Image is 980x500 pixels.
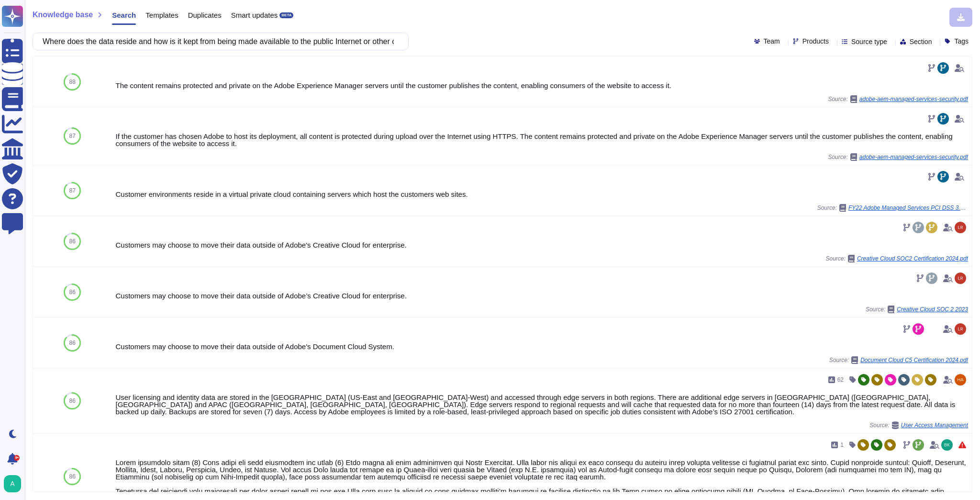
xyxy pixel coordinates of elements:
span: Source: [869,421,968,429]
span: 86 [69,340,76,346]
img: user [4,475,21,492]
div: 9+ [14,455,20,461]
span: User Access Management [901,422,968,428]
span: FY22 Adobe Managed Services PCI DSS 3.2.1 AOC.pdf [848,205,968,211]
div: BETA [279,12,293,18]
span: 86 [69,239,76,244]
span: Source: [866,306,968,313]
span: Source: [826,255,968,262]
img: user [955,273,966,284]
span: Source type [851,38,887,45]
span: 1 [840,442,844,448]
span: Creative Cloud SOC 2 2023 [897,307,968,312]
div: Customers may choose to move their data outside of Adobe’s Creative Cloud for enterprise. [115,292,968,299]
span: Source: [828,153,968,161]
span: 86 [69,289,76,295]
span: Source: [829,356,968,364]
span: Smart updates [231,11,278,19]
span: adobe-aem-managed-services-security.pdf [859,154,968,160]
span: Tags [954,38,969,45]
span: Team [764,38,780,45]
span: 62 [837,377,844,383]
span: Search [112,11,136,19]
span: 87 [69,133,76,139]
button: user [2,473,28,494]
div: Customers may choose to move their data outside of Adobe's Creative Cloud for enterprise. [115,241,968,249]
span: Knowledge base [33,11,93,19]
span: Templates [145,11,178,19]
span: 87 [69,188,76,193]
span: Creative Cloud SOC2 Certification 2024.pdf [857,256,968,261]
div: The content remains protected and private on the Adobe Experience Manager servers until the custo... [115,82,968,89]
span: adobe-aem-managed-services-security.pdf [859,96,968,102]
span: Products [802,38,829,45]
span: Section [910,38,932,45]
span: 88 [69,79,76,85]
div: Customers may choose to move their data outside of Adobe's Document Cloud System. [115,343,968,350]
img: user [955,222,966,233]
input: Search a question or template... [38,33,399,50]
img: user [955,374,966,386]
img: user [955,323,966,335]
span: Duplicates [188,11,222,19]
div: User licensing and identity data are stored in the [GEOGRAPHIC_DATA] (US-East and [GEOGRAPHIC_DAT... [115,394,968,415]
img: user [941,439,953,451]
span: 86 [69,398,76,404]
span: Source: [817,204,968,212]
div: Customer environments reside in a virtual private cloud containing servers which host the custome... [115,191,968,198]
span: 86 [69,474,76,479]
div: If the customer has chosen Adobe to host its deployment, all content is protected during upload o... [115,133,968,147]
span: Document Cloud C5 Certification 2024.pdf [860,357,968,363]
span: Source: [828,95,968,103]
